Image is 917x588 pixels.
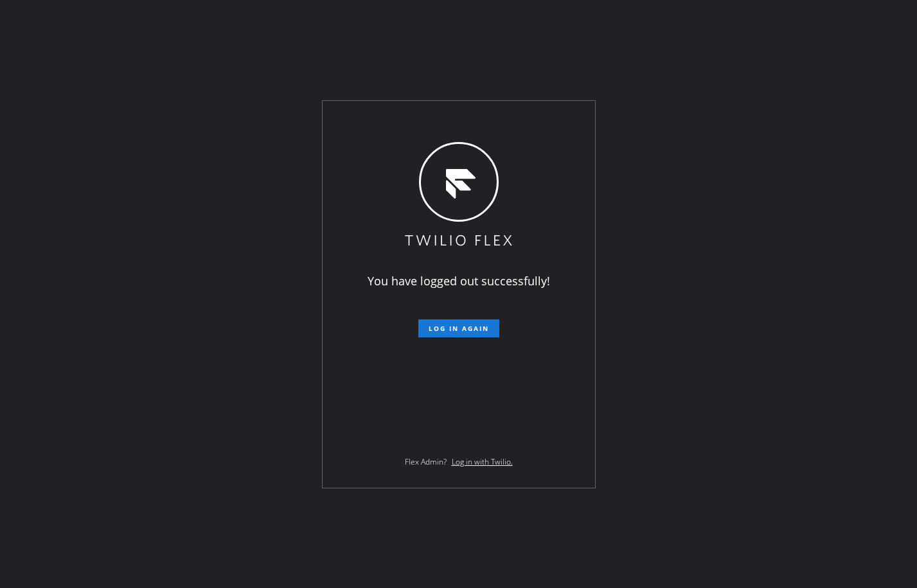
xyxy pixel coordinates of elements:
button: Log in again [418,319,499,337]
span: You have logged out successfully! [368,273,550,289]
span: Flex Admin? [405,456,447,467]
a: Log in with Twilio. [452,456,513,467]
span: Log in again [429,324,489,333]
